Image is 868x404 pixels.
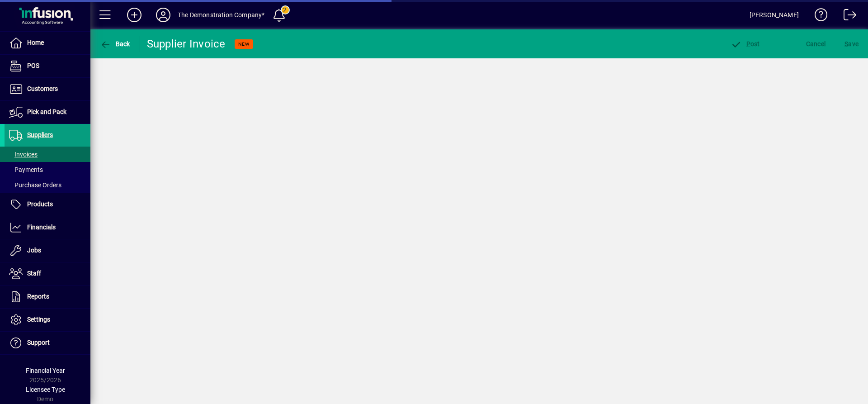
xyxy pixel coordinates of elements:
[27,39,44,46] span: Home
[5,147,90,162] a: Invoices
[5,332,90,354] a: Support
[5,309,90,331] a: Settings
[9,151,38,158] span: Invoices
[5,32,90,54] a: Home
[842,36,861,52] button: Save
[5,285,90,308] a: Reports
[27,131,53,138] span: Suppliers
[27,200,53,208] span: Products
[5,193,90,216] a: Products
[178,8,265,22] div: The Demonstration Company*
[27,223,56,231] span: Financials
[147,37,226,51] div: Supplier Invoice
[27,316,50,323] span: Settings
[27,293,49,300] span: Reports
[5,216,90,239] a: Financials
[5,78,90,100] a: Customers
[27,270,41,277] span: Staff
[808,2,828,31] a: Knowledge Base
[238,41,250,47] span: NEW
[5,101,90,124] a: Pick and Pack
[5,55,90,77] a: POS
[27,62,39,69] span: POS
[27,247,41,254] span: Jobs
[27,108,66,115] span: Pick and Pack
[728,36,762,52] button: Post
[9,166,43,173] span: Payments
[26,367,65,374] span: Financial Year
[9,181,61,189] span: Purchase Orders
[90,36,140,52] app-page-header-button: Back
[149,7,178,23] button: Profile
[26,386,65,393] span: Licensee Type
[27,339,50,346] span: Support
[100,40,130,48] span: Back
[731,40,760,48] span: ost
[837,2,857,31] a: Logout
[120,7,149,23] button: Add
[750,8,799,22] div: [PERSON_NAME]
[746,40,750,48] span: P
[98,36,132,52] button: Back
[844,37,859,51] span: ave
[5,239,90,262] a: Jobs
[5,262,90,285] a: Staff
[5,162,90,177] a: Payments
[5,177,90,193] a: Purchase Orders
[844,40,848,48] span: S
[27,85,58,92] span: Customers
